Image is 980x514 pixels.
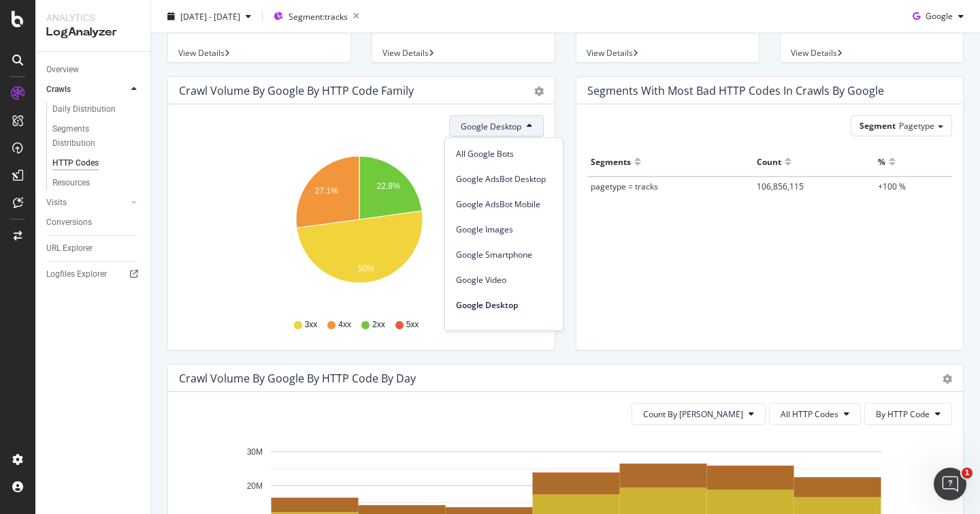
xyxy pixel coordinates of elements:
[46,267,107,282] div: Logfiles Explorer
[382,47,429,59] span: View Details
[52,122,141,151] a: Segments Distribution
[268,5,365,27] button: Segment:tracks
[878,151,885,172] div: %
[46,63,141,77] a: Overview
[643,408,743,420] span: Count By Day
[406,319,419,331] span: 5xx
[876,408,930,420] span: By HTTP Code
[907,5,969,27] button: Google
[781,408,838,420] span: All HTTP Codes
[52,156,141,170] a: HTTP Codes
[926,10,953,22] span: Google
[52,102,141,117] a: Daily Distribution
[591,181,658,192] span: pagetype = tracks
[52,122,128,151] div: Segments Distribution
[591,151,631,172] div: Segments
[52,176,90,190] div: Resources
[377,182,400,192] text: 22.8%
[315,186,338,196] text: 27.1%
[247,481,263,491] text: 20M
[456,172,552,185] span: Google AdsBot Desktop
[757,151,781,172] div: Count
[456,223,552,235] span: Google Images
[179,84,414,97] div: Crawl Volume by google by HTTP Code Family
[46,63,79,77] div: Overview
[46,267,141,282] a: Logfiles Explorer
[46,196,127,210] a: Visits
[338,319,351,331] span: 4xx
[864,403,952,425] button: By HTTP Code
[46,196,67,210] div: Visits
[769,403,861,425] button: All HTTP Codes
[162,5,257,27] button: [DATE] - [DATE]
[247,447,263,457] text: 30M
[757,181,804,192] span: 106,856,115
[179,148,539,306] svg: A chart.
[52,102,116,117] div: Daily Distribution
[461,121,521,132] span: Google Desktop
[180,10,240,22] span: [DATE] - [DATE]
[962,468,973,479] span: 1
[456,299,552,311] span: Google Desktop
[46,241,93,256] div: URL Explorer
[456,324,552,336] span: Google AdSense Mobile
[178,47,225,59] span: View Details
[456,198,552,210] span: Google AdsBot Mobile
[456,273,552,286] span: Google Video
[372,319,385,331] span: 2xx
[179,372,416,385] div: Crawl Volume by google by HTTP Code by Day
[791,47,837,59] span: View Details
[305,319,318,331] span: 3xx
[587,84,884,97] div: Segments with most bad HTTP codes in Crawls by google
[52,176,141,190] a: Resources
[46,215,92,230] div: Conversions
[878,181,906,192] span: +100 %
[358,264,374,273] text: 50%
[449,115,544,137] button: Google Desktop
[943,374,952,384] div: gear
[46,11,140,25] div: Analytics
[456,248,552,260] span: Google Smartphone
[860,120,896,132] span: Segment
[587,47,633,59] span: View Details
[456,147,552,160] span: All Google Bots
[46,241,141,256] a: URL Explorer
[534,87,544,96] div: gear
[52,156,99,170] div: HTTP Codes
[934,468,966,500] iframe: Intercom live chat
[46,215,141,230] a: Conversions
[632,403,766,425] button: Count By [PERSON_NAME]
[46,82,71,97] div: Crawls
[46,25,140,40] div: LogAnalyzer
[46,82,127,97] a: Crawls
[289,10,348,22] span: Segment: tracks
[899,120,934,132] span: Pagetype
